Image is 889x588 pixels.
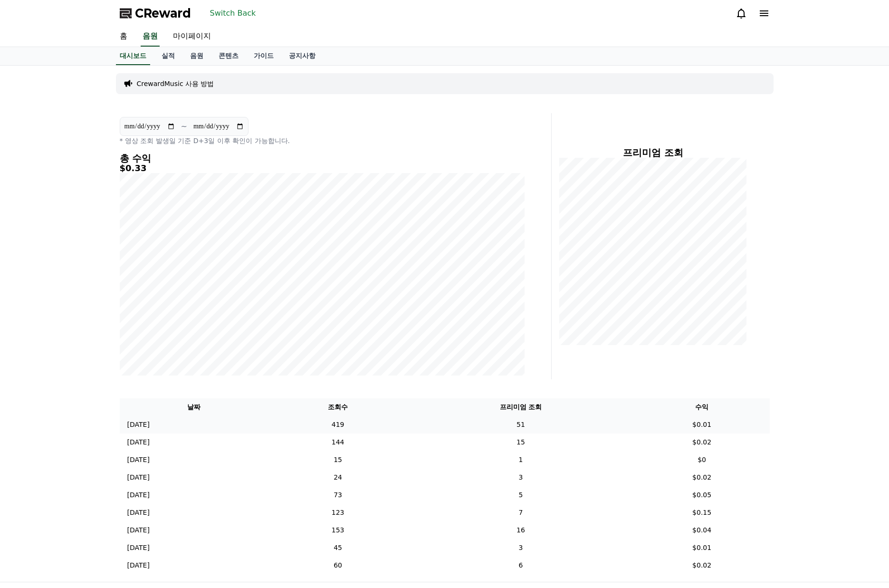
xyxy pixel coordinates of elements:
[268,434,407,451] td: 144
[268,504,407,521] td: 123
[634,539,770,557] td: $0.01
[127,490,150,500] p: [DATE]
[634,486,770,504] td: $0.05
[268,486,407,504] td: 73
[407,557,634,574] td: 6
[407,504,634,521] td: 7
[268,416,407,434] td: 419
[634,434,770,451] td: $0.02
[634,557,770,574] td: $0.02
[206,6,260,21] button: Switch Back
[127,525,150,535] p: [DATE]
[634,451,770,469] td: $0
[135,6,191,21] span: CReward
[127,455,150,465] p: [DATE]
[246,47,281,65] a: 가이드
[211,47,246,65] a: 콘텐츠
[407,398,634,416] th: 프리미엄 조회
[120,398,268,416] th: 날짜
[634,504,770,521] td: $0.15
[407,486,634,504] td: 5
[116,47,150,65] a: 대시보드
[165,27,219,47] a: 마이페이지
[181,121,187,132] p: ~
[634,469,770,486] td: $0.02
[120,153,525,164] h4: 총 수익
[127,560,150,570] p: [DATE]
[407,539,634,557] td: 3
[268,469,407,486] td: 24
[127,437,150,447] p: [DATE]
[268,451,407,469] td: 15
[407,451,634,469] td: 1
[268,398,407,416] th: 조회수
[141,27,160,47] a: 음원
[407,521,634,539] td: 16
[120,164,525,173] h5: $0.33
[634,398,770,416] th: 수익
[127,420,150,430] p: [DATE]
[127,543,150,553] p: [DATE]
[182,47,211,65] a: 음원
[112,27,135,47] a: 홈
[559,147,747,158] h4: 프리미엄 조회
[127,472,150,482] p: [DATE]
[407,434,634,451] td: 15
[154,47,182,65] a: 실적
[127,508,150,518] p: [DATE]
[120,136,525,145] p: * 영상 조회 발생일 기준 D+3일 이후 확인이 가능합니다.
[268,521,407,539] td: 153
[634,521,770,539] td: $0.04
[137,79,214,88] a: CrewardMusic 사용 방법
[634,416,770,434] td: $0.01
[407,416,634,434] td: 51
[268,539,407,557] td: 45
[281,47,323,65] a: 공지사항
[407,469,634,486] td: 3
[120,6,191,21] a: CReward
[268,557,407,574] td: 60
